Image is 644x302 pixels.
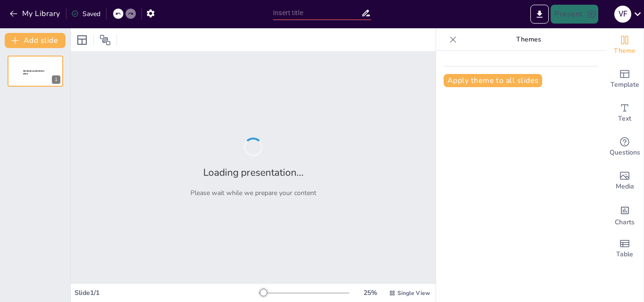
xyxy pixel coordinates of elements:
[5,33,66,48] button: Add slide
[614,46,636,56] span: Theme
[614,5,631,24] button: V F
[606,28,644,62] div: Change the overall theme
[606,96,644,130] div: Add text boxes
[614,6,631,23] div: V F
[618,114,631,124] span: Text
[606,232,644,266] div: Add a table
[52,75,60,84] div: 1
[23,70,44,75] span: Sendsteps presentation editor
[530,5,549,24] button: Export to PowerPoint
[461,28,596,51] p: Themes
[273,6,361,20] input: Insert title
[606,62,644,96] div: Add ready made slides
[74,33,90,48] div: Layout
[616,181,634,192] span: Media
[74,288,259,297] div: Slide 1 / 1
[8,56,63,87] div: 1
[610,147,640,158] span: Questions
[551,5,598,24] button: Present
[99,34,111,46] span: Position
[606,164,644,198] div: Add images, graphics, shapes or video
[359,288,381,297] div: 25 %
[444,74,542,87] button: Apply theme to all slides
[190,188,316,197] p: Please wait while we prepare your content
[397,289,430,297] span: Single View
[606,198,644,232] div: Add charts and graphs
[615,217,635,228] span: Charts
[611,80,639,90] span: Template
[71,9,100,18] div: Saved
[616,249,633,260] span: Table
[606,130,644,164] div: Get real-time input from your audience
[203,166,304,179] h2: Loading presentation...
[7,6,64,21] button: My Library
